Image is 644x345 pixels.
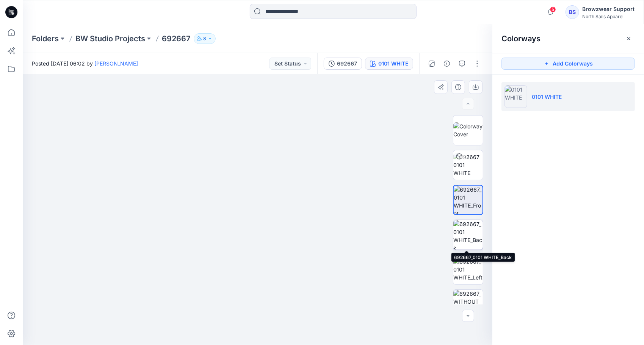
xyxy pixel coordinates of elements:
[203,34,206,43] p: 8
[324,58,362,70] button: 692667
[453,290,483,319] img: 692667_WITHOUT AVATAR_0101 WHITE_Left
[194,33,216,44] button: 8
[454,186,483,214] img: 692667_0101 WHITE_Front
[582,14,635,19] div: North Sails Apparel
[505,85,527,108] img: 0101 WHITE
[32,33,59,44] a: Folders
[566,5,579,19] div: BS
[501,34,541,43] h2: Colorways
[75,33,145,44] a: BW Studio Projects
[453,258,483,281] img: 692667_0101 WHITE_Left
[378,59,408,68] div: 0101 WHITE
[453,122,483,138] img: Colorway Cover
[550,6,556,12] span: 5
[582,5,635,14] div: Browzwear Support
[453,220,483,250] img: 692667_0101 WHITE_Back
[32,59,138,67] span: Posted [DATE] 06:02 by
[162,33,191,44] p: 692667
[501,58,635,70] button: Add Colorways
[337,59,357,68] div: 692667
[532,93,562,101] p: 0101 WHITE
[94,60,138,67] a: [PERSON_NAME]
[365,58,413,70] button: 0101 WHITE
[441,58,453,70] button: Details
[453,153,483,177] img: 692667 0101 WHITE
